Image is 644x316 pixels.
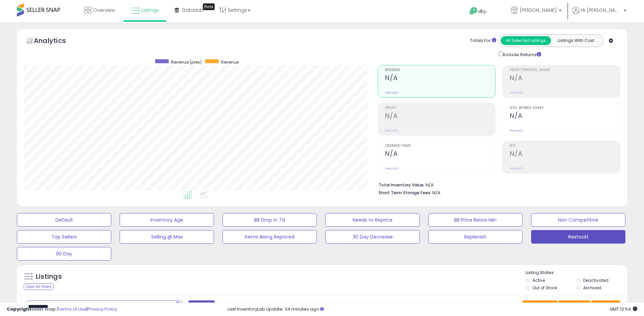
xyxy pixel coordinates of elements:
[7,306,117,313] div: seller snap | |
[385,150,495,159] h2: N/A
[510,74,620,83] h2: N/A
[385,144,495,148] span: Ordered Items
[385,74,495,83] h2: N/A
[17,230,111,244] button: Top Sellers
[17,247,111,261] button: 90 Day
[120,213,214,227] button: Inventory Age
[228,306,637,313] div: Last InventoryLab Update: 34 minutes ago.
[522,300,557,312] button: Save View
[385,106,495,110] span: Profit
[510,150,620,159] h2: N/A
[531,213,625,227] button: Non Competitive
[385,112,495,121] h2: N/A
[34,36,79,47] h5: Analytics
[203,3,215,10] div: Tooltip anchor
[572,7,626,22] a: Hi [PERSON_NAME]
[501,36,551,45] button: All Selected Listings
[120,230,214,244] button: Selling @ Max
[520,7,557,14] span: [PERSON_NAME]
[428,213,523,227] button: BB Price Below Min
[526,270,627,276] p: Listing States:
[531,230,625,244] button: Restock1
[581,7,622,14] span: Hi [PERSON_NAME]
[17,213,111,227] button: Default
[510,91,523,95] small: Prev: N/A
[583,277,609,283] label: Deactivated
[494,50,549,58] div: Include Returns
[222,213,317,227] button: BB Drop in 7d
[610,306,637,312] span: 2025-10-7 12:54 GMT
[532,285,557,291] label: Out of Stock
[379,182,425,188] b: Total Inventory Value:
[325,213,420,227] button: Needs to Reprice
[510,68,620,72] span: Profit [PERSON_NAME]
[510,112,620,121] h2: N/A
[141,7,159,14] span: Listings
[188,300,215,312] button: Filters
[478,9,487,15] span: Help
[532,277,545,283] label: Active
[432,189,440,196] span: N/A
[24,284,54,290] div: Clear All Filters
[171,59,202,65] span: Revenue (prev)
[385,68,495,72] span: Revenue
[385,129,398,133] small: Prev: N/A
[182,7,204,14] span: DataHub
[510,129,523,133] small: Prev: N/A
[428,230,523,244] button: Replenish
[93,7,115,14] span: Overview
[469,7,478,15] i: Get Help
[221,59,239,65] span: Revenue
[379,180,615,188] li: N/A
[379,190,431,196] b: Short Term Storage Fees:
[558,300,590,312] button: Columns
[36,272,62,281] h5: Listings
[591,300,620,312] button: Actions
[510,166,523,171] small: Prev: N/A
[510,144,620,148] span: ROI
[583,285,601,291] label: Archived
[222,230,317,244] button: Items Being Repriced
[510,106,620,110] span: Avg. Buybox Share
[7,306,31,312] strong: Copyright
[464,2,500,22] a: Help
[385,166,398,171] small: Prev: N/A
[325,230,420,244] button: 30 Day Decrease
[470,38,496,44] div: Totals For
[551,36,601,45] button: Listings With Cost
[385,91,398,95] small: Prev: N/A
